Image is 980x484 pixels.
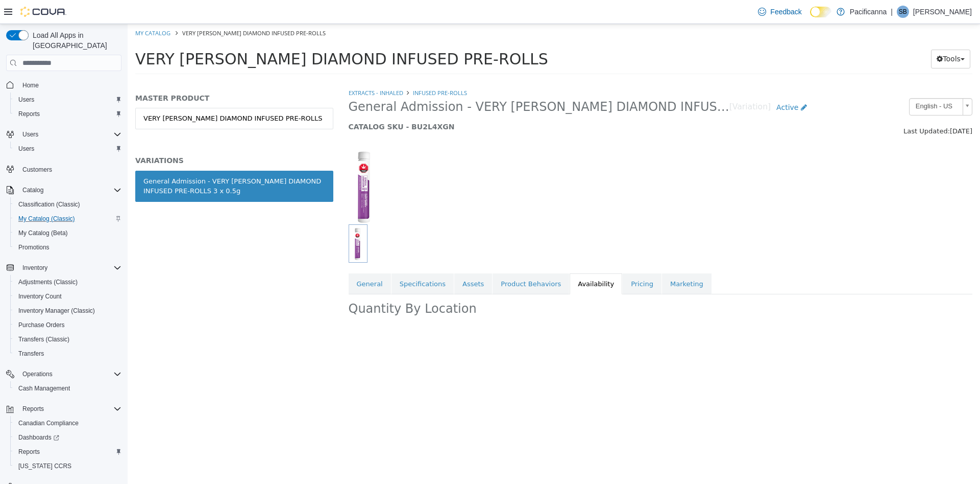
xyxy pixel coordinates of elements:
a: Classification (Classic) [14,198,84,211]
button: Inventory [18,262,52,274]
a: English - US [781,74,845,91]
small: [Variation] [602,79,643,87]
span: Feedback [770,7,801,17]
a: [US_STATE] CCRS [14,460,76,472]
button: Users [10,93,126,107]
span: Load All Apps in [GEOGRAPHIC_DATA] [29,30,121,51]
button: Operations [2,367,126,381]
a: Availability [442,249,495,271]
button: Transfers (Classic) [10,332,126,347]
span: Transfers (Classic) [18,335,69,343]
span: Users [18,145,34,153]
button: Reports [10,107,126,121]
button: Cash Management [10,381,126,396]
a: VERY [PERSON_NAME] DIAMOND INFUSED PRE-ROLLS [8,84,206,105]
span: Last Updated: [776,103,822,111]
span: General Admission - VERY [PERSON_NAME] DIAMOND INFUSED PRE-ROLLS 3 x 0.5g [221,75,602,91]
span: Classification (Classic) [18,200,80,209]
a: My Catalog (Beta) [14,227,72,239]
a: Reports [14,108,44,120]
span: Dashboards [14,431,121,444]
span: Canadian Compliance [18,419,79,427]
span: Catalog [18,184,121,196]
p: Pacificanna [850,6,887,18]
a: Users [14,143,38,155]
a: Inventory Count [14,290,66,303]
span: Inventory [22,264,47,272]
button: Reports [18,403,48,415]
span: Transfers (Classic) [14,333,121,345]
button: Tools [803,26,843,44]
button: [US_STATE] CCRS [10,459,126,473]
span: Inventory [18,262,121,274]
a: Dashboards [10,430,126,445]
h5: MASTER PRODUCT [8,70,206,79]
span: Catalog [22,186,43,194]
button: Home [2,77,126,92]
span: Adjustments (Classic) [14,276,121,288]
a: Customers [18,164,56,176]
button: Reports [2,402,126,416]
a: Transfers [14,348,48,360]
span: Transfers [14,348,121,360]
button: Users [18,128,42,141]
span: Classification (Classic) [14,198,121,211]
span: My Catalog (Classic) [18,215,75,223]
button: Inventory Count [10,289,126,304]
span: VERY [PERSON_NAME] DIAMOND INFUSED PRE-ROLLS [8,26,421,44]
span: Transfers [18,350,44,358]
span: Customers [18,163,121,176]
button: Purchase Orders [10,318,126,332]
span: Adjustments (Classic) [18,278,78,286]
img: 150 [221,124,254,200]
a: Transfers (Classic) [14,333,73,345]
button: Classification (Classic) [10,197,126,212]
a: Users [14,94,38,106]
span: Users [22,130,38,139]
span: Active [649,79,671,87]
span: Canadian Compliance [14,417,121,429]
button: Promotions [10,240,126,255]
a: Assets [327,249,364,271]
span: Inventory Manager (Classic) [18,307,95,315]
button: Inventory [2,261,126,275]
span: Users [14,94,121,106]
h5: CATALOG SKU - BU2L4XGN [221,98,685,107]
span: Promotions [14,241,121,253]
span: Home [18,78,121,91]
span: Reports [14,446,121,458]
div: Sandra Boyd [897,6,909,18]
img: Cova [20,7,66,17]
button: Reports [10,445,126,459]
span: My Catalog (Beta) [14,227,121,239]
span: SB [899,6,907,18]
span: Reports [14,108,121,120]
a: Product Behaviors [365,249,442,271]
span: Cash Management [14,382,121,395]
a: Purchase Orders [14,319,69,331]
span: My Catalog (Classic) [14,213,121,225]
span: [US_STATE] CCRS [18,462,71,470]
a: General [221,249,263,271]
p: [PERSON_NAME] [913,6,972,18]
p: | [891,6,893,18]
button: Transfers [10,347,126,361]
a: Adjustments (Classic) [14,276,82,288]
span: Reports [18,110,40,118]
span: Purchase Orders [18,321,65,329]
span: Promotions [18,243,50,251]
a: My Catalog [8,5,43,13]
span: English - US [782,75,831,90]
button: Operations [18,368,57,380]
h2: Quantity By Location [221,277,349,293]
a: Feedback [754,2,805,22]
span: VERY [PERSON_NAME] DIAMOND INFUSED PRE-ROLLS [55,5,198,13]
span: Inventory Count [18,292,62,301]
button: Canadian Compliance [10,416,126,430]
a: Reports [14,446,44,458]
a: Inventory Manager (Classic) [14,305,99,317]
span: Users [14,143,121,155]
a: Promotions [14,241,54,253]
button: My Catalog (Beta) [10,226,126,240]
